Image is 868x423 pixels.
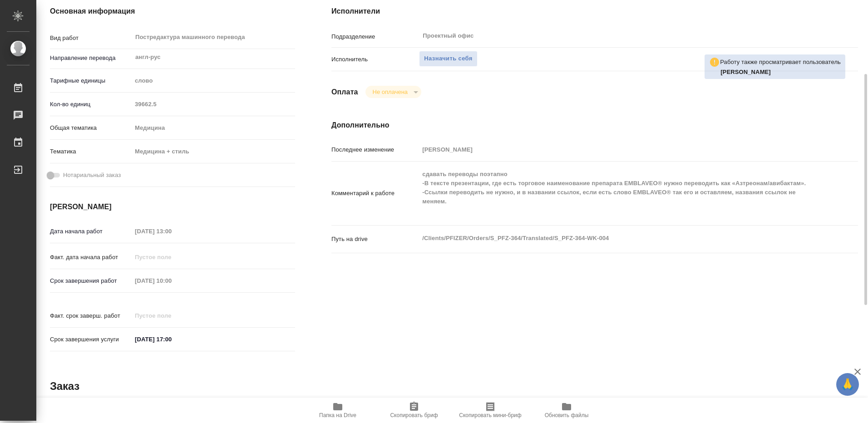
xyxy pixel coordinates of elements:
button: Обновить файлы [528,398,605,423]
p: Исполнитель [331,55,419,64]
input: Пустое поле [132,225,211,238]
p: Последнее изменение [331,145,419,154]
button: Скопировать мини-бриф [452,398,528,423]
p: Работу также просматривает пользователь [720,58,841,67]
textarea: сдавать переводы поэтапно -В тексте презентации, где есть торговое наименование препарата EMBLAVE... [419,167,814,218]
span: Обновить файлы [545,412,589,418]
span: Скопировать мини-бриф [459,412,521,418]
p: Общая тематика [50,123,132,133]
p: Срок завершения услуги [50,335,132,344]
p: Факт. срок заверш. работ [50,311,132,320]
p: Дата начала работ [50,227,132,236]
h4: [PERSON_NAME] [50,202,295,212]
p: Вид работ [50,34,132,43]
button: Не оплачена [370,88,410,96]
p: Тематика [50,147,132,156]
input: Пустое поле [132,98,295,111]
input: Пустое поле [132,251,211,264]
p: Кол-во единиц [50,100,132,109]
textarea: /Clients/PFIZER/Orders/S_PFZ-364/Translated/S_PFZ-364-WK-004 [419,231,814,246]
span: Нотариальный заказ [63,171,121,180]
h2: Заказ [50,379,79,393]
input: ✎ Введи что-нибудь [132,333,211,346]
h4: Основная информация [50,6,295,17]
p: Комментарий к работе [331,189,419,198]
div: Медицина + стиль [132,144,295,159]
p: Атминис Кристина [720,68,841,77]
p: Подразделение [331,32,419,41]
div: Медицина [132,120,295,136]
p: Срок завершения работ [50,276,132,285]
input: Пустое поле [132,309,211,322]
button: 🙏 [836,373,859,396]
p: Тарифные единицы [50,76,132,85]
b: [PERSON_NAME] [720,69,771,75]
div: Не оплачена [365,86,421,98]
h4: Дополнительно [331,120,858,131]
input: Пустое поле [419,143,814,156]
p: Факт. дата начала работ [50,253,132,262]
h4: Оплата [331,87,358,98]
p: Путь на drive [331,235,419,244]
span: Назначить себя [424,54,472,64]
h4: Исполнители [331,6,858,17]
button: Папка на Drive [300,398,376,423]
span: Папка на Drive [319,412,356,418]
p: Направление перевода [50,54,132,63]
div: слово [132,73,295,89]
button: Скопировать бриф [376,398,452,423]
span: 🙏 [840,375,855,394]
input: Пустое поле [132,274,211,287]
span: Скопировать бриф [390,412,438,418]
button: Назначить себя [419,51,477,67]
